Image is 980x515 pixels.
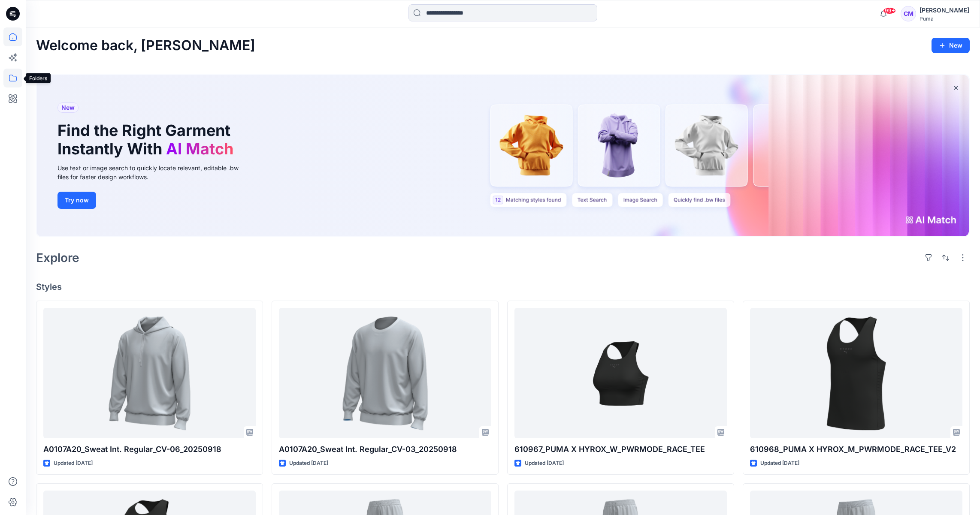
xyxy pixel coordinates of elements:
div: [PERSON_NAME] [920,5,969,15]
span: AI Match [166,139,233,158]
a: A0107A20_Sweat Int. Regular_CV-03_20250918 [279,308,491,438]
button: Try now [57,192,96,209]
p: Updated [DATE] [54,459,93,468]
a: A0107A20_Sweat Int. Regular_CV-06_20250918 [43,308,256,438]
span: New [61,102,75,113]
p: Updated [DATE] [760,459,799,468]
h2: Welcome back, [PERSON_NAME] [36,38,255,54]
button: New [932,38,970,53]
div: CM [901,6,916,21]
h2: Explore [36,251,79,265]
p: Updated [DATE] [525,459,564,468]
p: A0107A20_Sweat Int. Regular_CV-06_20250918 [43,443,256,455]
div: Use text or image search to quickly locate relevant, editable .bw files for faster design workflows. [57,163,251,181]
h4: Styles [36,282,970,292]
a: 610967_PUMA X HYROX_W_PWRMODE_RACE_TEE [514,308,727,438]
h1: Find the Right Garment Instantly With [57,121,238,158]
p: A0107A20_Sweat Int. Regular_CV-03_20250918 [279,443,491,455]
p: 610967_PUMA X HYROX_W_PWRMODE_RACE_TEE [514,443,727,455]
div: Puma [920,15,969,22]
p: Updated [DATE] [289,459,328,468]
span: 99+ [883,7,896,14]
p: 610968_PUMA X HYROX_M_PWRMODE_RACE_TEE_V2 [750,443,962,455]
a: 610968_PUMA X HYROX_M_PWRMODE_RACE_TEE_V2 [750,308,962,438]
